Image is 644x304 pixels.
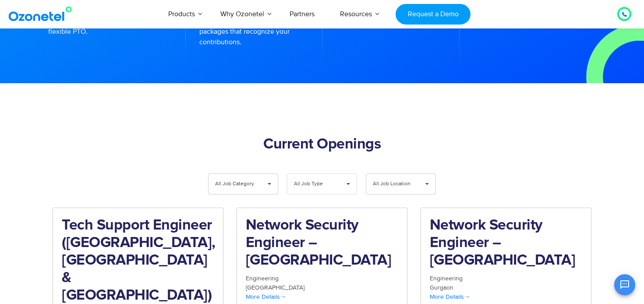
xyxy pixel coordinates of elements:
span: ▾ [261,174,278,194]
span: All Job Type [294,174,336,194]
h2: Network Security Engineer – [GEOGRAPHIC_DATA] [246,217,398,269]
span: More Details [430,293,470,300]
span: Gurgaon [430,284,453,291]
h2: Current Openings [53,136,591,153]
span: ▾ [419,174,435,194]
span: More Details [246,293,286,300]
span: Engineering [430,275,463,282]
a: Request a Demo [396,4,471,25]
span: Engineering [246,275,279,282]
span: All Job Location [373,174,414,194]
h2: Network Security Engineer – [GEOGRAPHIC_DATA] [430,217,582,269]
button: Open chat [614,274,635,295]
span: ▾ [340,174,357,194]
span: All Job Category [215,174,257,194]
span: [GEOGRAPHIC_DATA] [246,284,304,291]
